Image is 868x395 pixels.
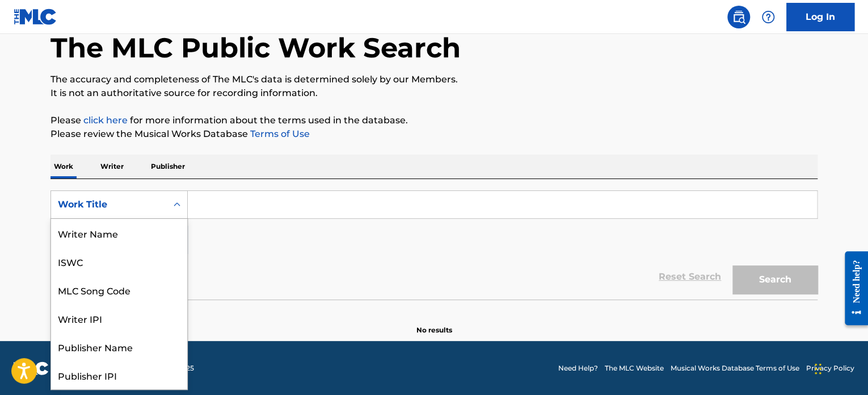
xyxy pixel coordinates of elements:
[58,198,160,211] div: Work Title
[51,361,187,389] div: Publisher IPI
[51,304,187,332] div: Writer IPI
[148,155,188,178] p: Publisher
[51,247,187,276] div: ISWC
[836,243,868,334] iframe: Resource Center
[732,10,745,24] img: search
[248,128,310,139] a: Terms of Use
[14,361,49,375] img: logo
[727,6,750,28] a: Public Search
[50,155,77,178] p: Work
[51,219,187,247] div: Writer Name
[51,276,187,304] div: MLC Song Code
[14,9,57,25] img: MLC Logo
[761,10,775,24] img: help
[558,363,598,373] a: Need Help?
[51,332,187,361] div: Publisher Name
[50,190,818,300] form: Search Form
[671,363,799,373] a: Musical Works Database Terms of Use
[815,352,821,386] div: Drag
[416,311,452,335] p: No results
[811,340,868,395] iframe: Chat Widget
[83,115,128,126] a: click here
[50,86,818,100] p: It is not an authoritative source for recording information.
[50,127,818,141] p: Please review the Musical Works Database
[97,155,127,178] p: Writer
[605,363,664,373] a: The MLC Website
[50,31,461,65] h1: The MLC Public Work Search
[757,6,779,28] div: Help
[50,73,818,86] p: The accuracy and completeness of The MLC's data is determined solely by our Members.
[806,363,854,373] a: Privacy Policy
[50,114,818,127] p: Please for more information about the terms used in the database.
[786,3,854,31] a: Log In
